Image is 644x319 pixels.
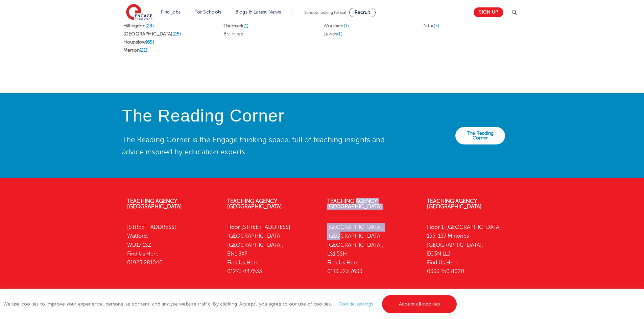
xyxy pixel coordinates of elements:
[122,107,390,125] h4: The Reading Corner
[3,301,458,307] span: We use cookies to improve your experience, personalise content, and analyse website traffic. By c...
[349,8,376,17] a: Recruit
[223,23,249,28] a: Thurrock(1)
[434,23,439,28] span: (3)
[227,223,317,276] p: Floor [STREET_ADDRESS] [GEOGRAPHIC_DATA] [GEOGRAPHIC_DATA], BN1 3XF 01273 447633
[122,134,390,158] p: The Reading Corner is the Engage thinking space, full of teaching insights and advice inspired by...
[304,10,348,15] span: Schools looking for staff
[172,31,181,36] span: (25)
[324,22,421,30] li: Worthing
[337,31,342,36] span: (1)
[324,30,421,38] li: Lewes
[339,301,374,307] a: Cookie settings
[427,223,517,276] p: Floor 1, [GEOGRAPHIC_DATA] 155-157 Minories [GEOGRAPHIC_DATA], EC3N 1LJ 0333 150 8020
[126,4,152,21] img: Engage Education
[227,198,282,210] a: Teaching Agency [GEOGRAPHIC_DATA]
[127,251,159,257] a: Find Us Here
[140,48,148,53] span: (21)
[327,223,417,276] p: [GEOGRAPHIC_DATA], [GEOGRAPHIC_DATA] [GEOGRAPHIC_DATA], LS1 5SH 0113 323 7633
[382,295,457,313] a: Accept all cookies
[327,198,382,210] a: Teaching Agency [GEOGRAPHIC_DATA]
[223,30,321,38] li: Braintree
[235,9,281,15] a: Blogs & Latest News
[474,7,503,17] a: Sign up
[123,48,147,53] a: Merton(21)
[355,10,370,15] span: Recruit
[423,22,521,30] li: Adur
[194,9,221,15] a: For Schools
[123,39,154,45] a: Hounslow(65)
[146,39,154,45] span: (65)
[455,127,505,144] a: The Reading Corner
[327,260,359,266] a: Find Us Here
[344,23,349,28] span: (1)
[427,198,482,210] a: Teaching Agency [GEOGRAPHIC_DATA]
[427,260,458,266] a: Find Us Here
[123,31,181,36] a: [GEOGRAPHIC_DATA](25)
[127,223,217,267] p: [STREET_ADDRESS] Watford, WD17 1SZ 01923 281040
[145,23,154,28] span: (24)
[227,260,259,266] a: Find Us Here
[127,198,182,210] a: Teaching Agency [GEOGRAPHIC_DATA]
[243,23,248,28] span: (1)
[123,23,154,28] a: Hillingdon(24)
[161,9,181,15] a: Find jobs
